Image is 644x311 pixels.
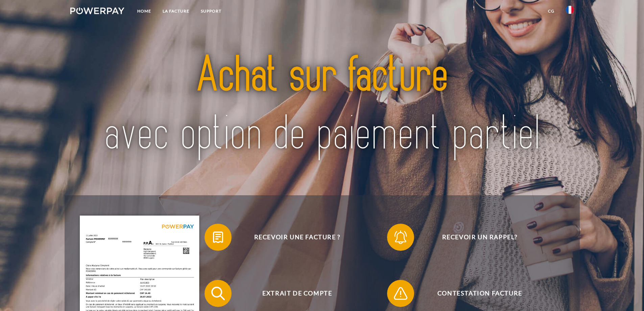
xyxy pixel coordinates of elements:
[210,285,226,302] img: qb_search.svg
[195,5,227,17] a: Support
[70,7,125,14] img: logo-powerpay-white.svg
[566,6,574,14] img: fr
[95,31,549,179] img: title-powerpay_fr.svg
[392,285,409,302] img: qb_warning.svg
[392,229,409,246] img: qb_bell.svg
[397,224,563,251] span: Recevoir un rappel?
[387,280,563,307] button: Contestation Facture
[205,224,380,251] button: Recevoir une facture ?
[617,284,639,306] iframe: Botão para abrir a janela de mensagens
[157,5,195,17] a: LA FACTURE
[205,280,380,307] button: Extrait de compte
[210,229,226,246] img: qb_bill.svg
[387,224,563,251] button: Recevoir un rappel?
[542,5,560,17] a: CG
[214,224,380,251] span: Recevoir une facture ?
[214,280,380,307] span: Extrait de compte
[397,280,563,307] span: Contestation Facture
[132,5,157,17] a: Home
